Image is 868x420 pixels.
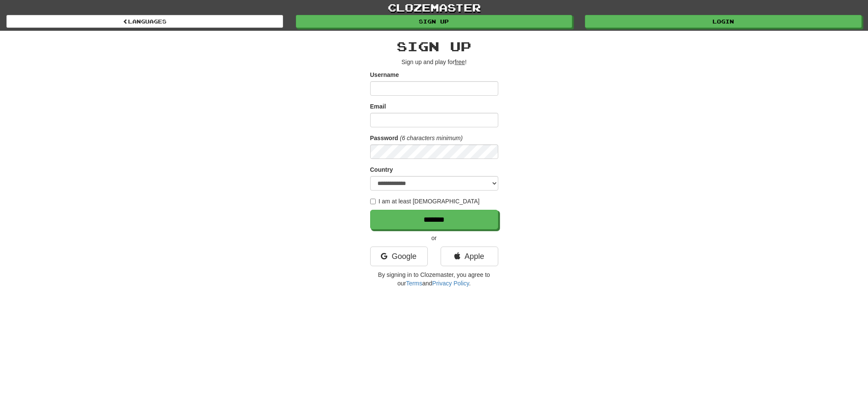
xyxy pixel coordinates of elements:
label: I am at least [DEMOGRAPHIC_DATA] [370,197,480,206]
h2: Sign up [370,39,498,53]
p: By signing in to Clozemaster, you agree to our and . [370,270,498,288]
label: Country [370,165,393,174]
a: Apple [441,247,498,266]
label: Username [370,70,399,79]
a: Sign up [296,15,573,28]
a: Terms [406,280,422,287]
a: Google [370,247,428,266]
label: Password [370,134,398,142]
u: free [455,59,465,65]
a: Login [585,15,862,28]
a: Languages [6,15,283,28]
input: I am at least [DEMOGRAPHIC_DATA] [370,199,376,204]
label: Email [370,102,386,111]
p: Sign up and play for ! [370,58,498,66]
em: (6 characters minimum) [400,135,463,141]
a: Privacy Policy [432,280,469,287]
p: or [370,234,498,242]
